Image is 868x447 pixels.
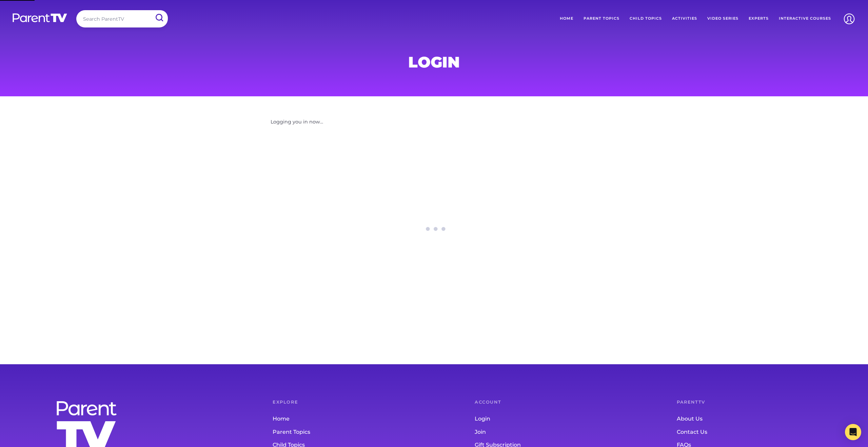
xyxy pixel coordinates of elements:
a: Video Series [702,10,744,27]
div: Open Intercom Messenger [845,424,861,440]
a: Contact Us [677,426,852,439]
a: Experts [744,10,774,27]
h6: Account [475,400,650,405]
a: Parent Topics [273,426,448,439]
img: parenttv-logo-white.4c85aaf.svg [12,13,68,23]
p: Logging you in now... [271,118,597,127]
a: About Us [677,413,852,426]
a: Child Topics [625,10,667,27]
a: Parent Topics [578,10,625,27]
a: Interactive Courses [774,10,836,27]
h6: Explore [273,400,448,405]
a: Activities [667,10,702,27]
input: Search ParentTV [76,10,168,27]
a: Home [555,10,578,27]
h1: Login [271,55,597,69]
input: Submit [150,10,168,25]
h6: ParentTV [677,400,852,405]
a: Home [273,413,448,426]
a: Join [475,426,650,439]
img: Account [841,10,858,27]
a: Login [475,413,650,426]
